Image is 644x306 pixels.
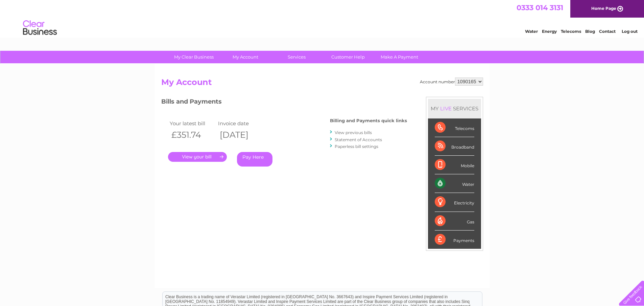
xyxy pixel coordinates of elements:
div: Telecoms [435,118,474,137]
h4: Billing and Payments quick links [330,118,407,123]
h3: Bills and Payments [161,97,407,109]
a: Telecoms [561,29,581,34]
a: Energy [542,29,557,34]
th: [DATE] [216,128,265,142]
a: Paperless bill settings [335,144,378,149]
div: Electricity [435,193,474,212]
a: . [168,152,227,162]
div: Broadband [435,137,474,156]
a: Services [269,51,325,63]
a: Contact [599,29,616,34]
a: My Account [217,51,273,63]
div: Clear Business is a trading name of Verastar Limited (registered in [GEOGRAPHIC_DATA] No. 3667643... [163,4,482,33]
td: Your latest bill [168,119,217,128]
div: Gas [435,212,474,231]
h2: My Account [161,78,483,90]
a: 0333 014 3131 [517,3,563,12]
a: Customer Help [320,51,376,63]
a: Make A Payment [372,51,427,63]
a: Log out [622,29,638,34]
div: LIVE [439,105,453,112]
a: Statement of Accounts [335,137,382,142]
a: Pay Here [237,152,272,167]
td: Invoice date [216,119,265,128]
div: Mobile [435,156,474,174]
a: View previous bills [335,130,372,135]
a: My Clear Business [166,51,222,63]
a: Water [525,29,538,34]
div: Payments [435,231,474,249]
th: £351.74 [168,128,217,142]
a: Blog [585,29,595,34]
div: Account number [420,78,483,86]
div: Water [435,174,474,193]
img: logo.png [23,18,57,38]
div: MY SERVICES [428,99,481,118]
